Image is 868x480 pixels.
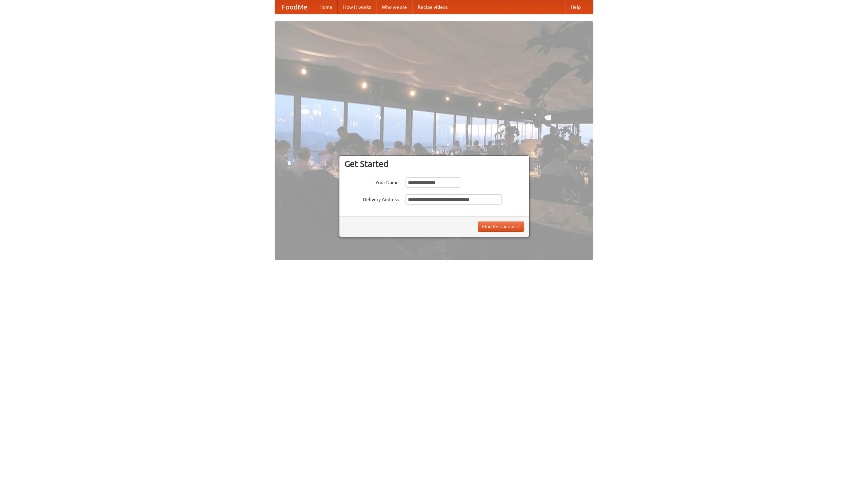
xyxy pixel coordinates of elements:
a: How it works [338,0,376,14]
button: Find Restaurants! [478,222,524,232]
a: FoodMe [275,0,314,14]
h3: Get Started [344,159,524,169]
label: Delivery Address [344,194,399,203]
a: Who we are [376,0,412,14]
a: Recipe videos [412,0,453,14]
label: Your Name [344,177,399,186]
a: Home [314,0,338,14]
a: Help [565,0,586,14]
